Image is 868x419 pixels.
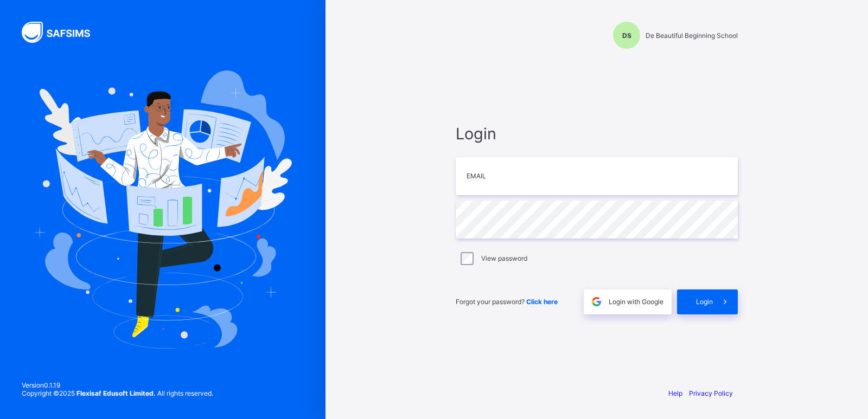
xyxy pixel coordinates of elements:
span: Forgot your password? [456,298,558,306]
span: Login [696,298,713,306]
strong: Flexisaf Edusoft Limited. [76,389,156,397]
span: De Beautiful Beginning School [646,31,738,40]
a: Privacy Policy [689,389,733,397]
img: Hero Image [34,70,292,348]
span: Copyright © 2025 All rights reserved. [22,389,213,397]
img: google.396cfc9801f0270233282035f929180a.svg [590,295,603,308]
img: SAFSIMS Logo [22,22,103,43]
span: DS [622,31,631,40]
label: View password [481,254,527,262]
span: Version 0.1.19 [22,381,213,389]
span: Login with Google [609,298,663,306]
span: Login [456,124,738,143]
a: Click here [526,298,558,306]
a: Help [668,389,682,397]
